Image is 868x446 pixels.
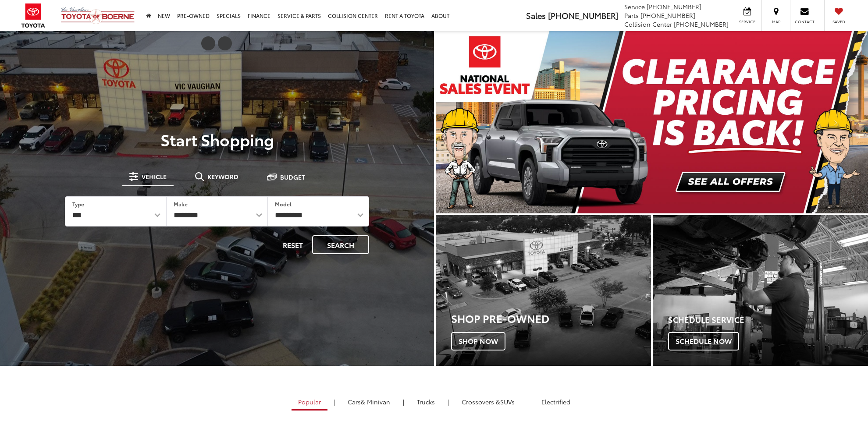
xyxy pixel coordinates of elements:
span: [PHONE_NUMBER] [640,11,695,20]
button: Click to view previous picture. [436,49,501,196]
a: Electrified [535,394,577,409]
h3: Shop Pre-Owned [451,312,651,324]
span: Budget [280,174,305,180]
span: Schedule Now [668,332,739,350]
p: Start Shopping [37,131,397,148]
span: & Minivan [361,397,390,406]
span: Collision Center [624,20,672,28]
span: Vehicle [142,173,167,180]
span: Saved [829,19,848,25]
a: Shop Pre-Owned Shop Now [436,215,651,366]
a: Schedule Service Schedule Now [653,215,868,366]
button: Click to view next picture. [803,49,868,196]
span: Parts [624,11,639,20]
li: | [525,397,531,406]
div: Toyota [653,215,868,366]
label: Type [72,200,84,208]
div: carousel slide number 1 of 2 [436,31,868,213]
span: Map [766,19,786,25]
div: Toyota [436,215,651,366]
a: Trucks [410,394,441,409]
span: Service [737,19,757,25]
a: Cars [341,394,397,409]
button: Reset [275,235,310,254]
span: [PHONE_NUMBER] [548,10,618,21]
a: Popular [292,394,327,411]
h4: Schedule Service [668,315,868,324]
span: Service [624,2,645,11]
section: Carousel section with vehicle pictures - may contain disclaimers. [436,31,868,213]
span: Shop Now [451,332,505,350]
span: Keyword [207,173,238,180]
li: | [331,397,337,406]
label: Model [275,200,292,208]
span: [PHONE_NUMBER] [647,2,701,11]
span: [PHONE_NUMBER] [674,20,729,28]
button: Search [312,235,369,254]
span: Sales [526,10,546,21]
img: Vic Vaughan Toyota of Boerne [60,7,135,25]
img: Clearance Pricing Is Back [436,31,868,213]
span: Crossovers & [462,397,500,406]
li: | [401,397,406,406]
span: Contact [795,19,815,25]
a: SUVs [455,394,521,409]
li: | [445,397,451,406]
label: Make [174,200,188,208]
